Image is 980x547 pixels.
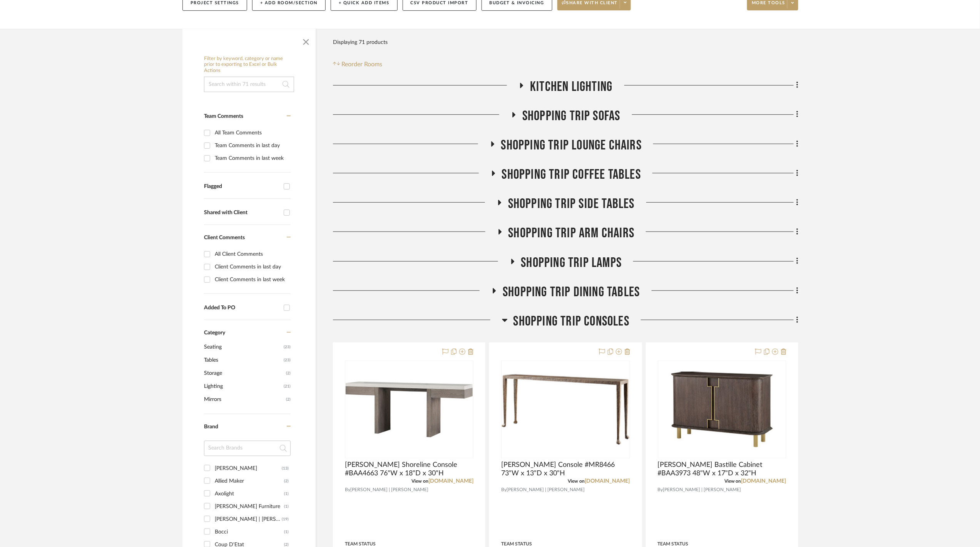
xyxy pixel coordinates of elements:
[659,372,786,447] img: Baker Bastille Cabinet #BAA3973 48"W x 17"D x 32"H
[513,313,629,330] span: Shopping Trip Consoles
[284,341,291,353] span: (23)
[286,393,291,406] span: (2)
[501,461,630,478] span: [PERSON_NAME] Console #MR8466 73"W x 13"D x 30"H
[204,235,245,240] span: Client Comments
[508,196,635,212] span: Shopping Trip Side Tables
[522,108,620,124] span: Shopping Trip Sofas
[204,354,282,367] span: Tables
[204,424,218,430] span: Brand
[568,479,585,483] span: View on
[333,60,383,69] button: Reorder Rooms
[215,248,289,260] div: All Client Comments
[204,393,284,406] span: Mirrors
[284,475,289,487] div: (2)
[284,500,289,513] div: (1)
[215,526,284,538] div: Bocci
[663,486,741,493] span: [PERSON_NAME] | [PERSON_NAME]
[585,478,630,484] a: [DOMAIN_NAME]
[521,255,622,271] span: Shopping Trip Lamps
[530,79,612,95] span: Kitchen Lighting
[282,462,289,475] div: (13)
[204,210,280,216] div: Shared with Client
[350,486,428,493] span: [PERSON_NAME] | [PERSON_NAME]
[345,461,473,478] span: [PERSON_NAME] Shoreline Console #BAA4663 76"W x 18"D x 30"H
[284,488,289,500] div: (1)
[215,500,284,513] div: [PERSON_NAME] Furniture
[346,372,473,447] img: Baker Shoreline Console #BAA4663 76"W x 18"D x 30"H
[215,152,289,164] div: Team Comments in last week
[502,361,629,458] div: 0
[204,114,243,119] span: Team Comments
[501,486,507,493] span: By
[411,479,428,483] span: View on
[215,261,289,273] div: Client Comments in last day
[502,166,641,183] span: Shopping Trip Coffee Tables
[204,367,284,380] span: Storage
[204,330,225,336] span: Category
[298,33,314,48] button: Close
[284,380,291,393] span: (21)
[333,35,388,50] div: Displaying 71 products
[215,513,282,525] div: [PERSON_NAME] | [PERSON_NAME]
[204,305,280,311] div: Added To PO
[658,461,786,478] span: [PERSON_NAME] Bastille Cabinet #BAA3973 48"W x 17"D x 32"H
[508,225,635,242] span: Shopping Trip Arm Chairs
[204,77,294,92] input: Search within 71 results
[204,341,282,354] span: Seating
[658,486,663,493] span: By
[215,273,289,286] div: Client Comments in last week
[284,354,291,366] span: (23)
[724,479,741,483] span: View on
[215,488,284,500] div: Axolight
[286,367,291,379] span: (2)
[215,475,284,487] div: Allied Maker
[501,137,642,154] span: Shopping Trip Lounge Chairs
[345,486,350,493] span: By
[215,127,289,139] div: All Team Comments
[204,183,280,190] div: Flagged
[282,513,289,525] div: (19)
[507,486,585,493] span: [PERSON_NAME] | [PERSON_NAME]
[503,284,640,300] span: Shopping Trip Dining Tables
[502,372,629,447] img: Baker Noble Console #MR8466 73"W x 13"D x 30"H
[204,380,282,393] span: Lighting
[204,56,294,74] h6: Filter by keyword, category or name prior to exporting to Excel or Bulk Actions
[215,462,282,475] div: [PERSON_NAME]
[215,139,289,152] div: Team Comments in last day
[428,478,473,484] a: [DOMAIN_NAME]
[284,526,289,538] div: (1)
[342,60,383,69] span: Reorder Rooms
[741,478,786,484] a: [DOMAIN_NAME]
[204,441,291,456] input: Search Brands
